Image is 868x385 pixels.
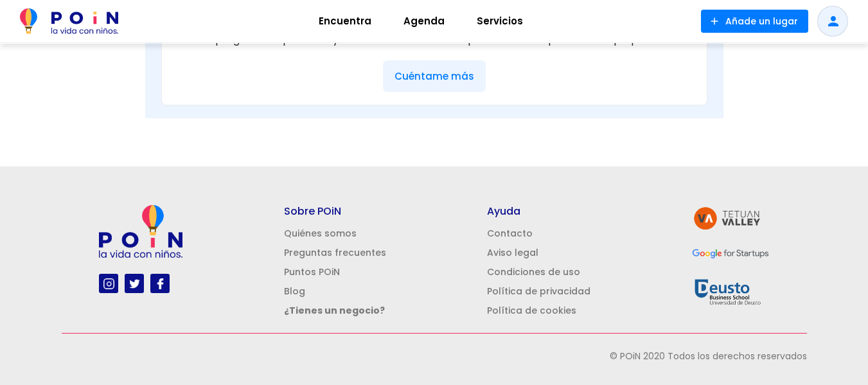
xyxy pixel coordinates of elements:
img: GFS [692,244,769,263]
img: poin [99,205,182,258]
img: twitter [127,276,143,292]
span: Servicios [471,11,529,31]
a: ¿Tienes un negocio? [284,304,385,317]
button: Cuéntame más [383,60,486,92]
a: Puntos POiN [284,265,340,278]
a: Política de privacidad [487,285,590,298]
span: Encuentra [313,11,377,31]
a: Preguntas frecuentes [284,246,386,259]
a: Política de cookies [487,304,576,317]
h5: Ayuda [487,205,590,217]
img: Deusto [692,276,763,307]
a: Contacto [487,227,533,240]
img: facebook [152,276,168,292]
h5: Sobre POiN [284,205,386,217]
span: Agenda [398,11,450,31]
p: © POiN 2020 Todos los derechos reservados [49,346,807,366]
a: Condiciones de uso [487,265,580,278]
button: Añade un lugar [701,10,808,33]
a: Quiénes somos [284,227,357,240]
a: Blog [284,285,305,298]
a: Agenda [387,6,461,37]
img: POiN [20,8,118,34]
img: instagram [101,276,117,292]
a: Servicios [461,6,539,37]
img: tetuan valley [692,205,763,231]
a: Aviso legal [487,246,538,259]
a: Encuentra [303,6,387,37]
